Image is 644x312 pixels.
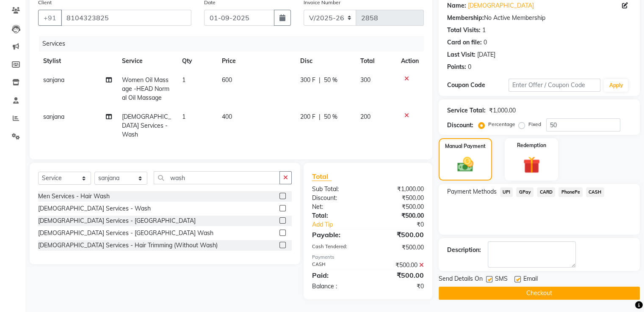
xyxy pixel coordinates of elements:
[122,113,171,138] span: [DEMOGRAPHIC_DATA] Services - Wash
[516,187,533,197] span: GPay
[447,81,509,90] div: Coupon Code
[222,76,232,84] span: 600
[38,10,62,26] button: +91
[222,113,232,120] span: 400
[61,10,191,26] input: Search by Name/Mobile/Email/Code
[447,106,486,115] div: Service Total:
[43,113,64,120] span: sanjana
[447,121,473,130] div: Discount:
[452,155,478,174] img: _cash.svg
[182,76,185,84] span: 1
[300,112,315,121] span: 200 F
[43,76,64,84] span: sanjana
[306,230,368,240] div: Payable:
[439,287,640,300] button: Checkout
[38,241,218,250] div: [DEMOGRAPHIC_DATA] Services - Hair Trimming (Without Wash)
[517,142,546,149] label: Redemption
[500,187,513,197] span: UPI
[368,261,430,270] div: ₹500.00
[306,261,368,270] div: CASH
[38,216,196,225] div: [DEMOGRAPHIC_DATA] Services - [GEOGRAPHIC_DATA]
[528,120,541,128] label: Fixed
[177,52,217,71] th: Qty
[447,38,482,47] div: Card on file:
[447,14,631,22] div: No Active Membership
[439,274,483,285] span: Send Details On
[482,26,486,35] div: 1
[447,63,466,71] div: Points:
[477,50,495,59] div: [DATE]
[447,14,484,22] div: Membership:
[306,270,368,280] div: Paid:
[306,211,368,220] div: Total:
[447,246,481,255] div: Description:
[217,52,295,71] th: Price
[355,52,395,71] th: Total
[117,52,177,71] th: Service
[518,154,545,175] img: _gift.svg
[368,282,430,291] div: ₹0
[300,76,315,85] span: 300 F
[468,63,471,71] div: 0
[489,106,516,115] div: ₹1,000.00
[182,113,185,120] span: 1
[368,203,430,211] div: ₹500.00
[295,52,355,71] th: Disc
[318,112,320,121] span: |
[360,113,370,120] span: 200
[558,187,583,197] span: PhonePe
[38,229,213,238] div: [DEMOGRAPHIC_DATA] Services - [GEOGRAPHIC_DATA] Wash
[445,142,486,150] label: Manual Payment
[38,204,151,213] div: [DEMOGRAPHIC_DATA] Services - Wash
[509,79,601,92] input: Enter Offer / Coupon Code
[154,171,280,184] input: Search or Scan
[39,36,430,52] div: Services
[360,76,370,84] span: 300
[586,187,604,197] span: CASH
[306,194,368,203] div: Discount:
[484,38,487,47] div: 0
[312,172,332,181] span: Total
[495,274,508,285] span: SMS
[122,76,169,101] span: Women Oil Massage -HEAD Normal Oil Massage
[447,187,497,196] span: Payment Methods
[368,230,430,240] div: ₹500.00
[306,282,368,291] div: Balance :
[447,1,466,10] div: Name:
[318,76,320,85] span: |
[323,112,337,121] span: 50 %
[306,220,378,229] a: Add Tip
[306,243,368,252] div: Cash Tendered:
[38,52,117,71] th: Stylist
[312,254,424,261] div: Payments
[537,187,555,197] span: CARD
[323,76,337,85] span: 50 %
[306,185,368,194] div: Sub Total:
[368,211,430,220] div: ₹500.00
[378,220,430,229] div: ₹0
[368,194,430,203] div: ₹500.00
[523,274,538,285] span: Email
[368,243,430,252] div: ₹500.00
[447,50,475,59] div: Last Visit:
[38,192,110,201] div: Men Services - Hair Wash
[447,26,481,35] div: Total Visits:
[604,79,628,92] button: Apply
[368,270,430,280] div: ₹500.00
[488,120,515,128] label: Percentage
[306,203,368,211] div: Net:
[468,1,534,10] a: [DEMOGRAPHIC_DATA]
[368,185,430,194] div: ₹1,000.00
[396,52,424,71] th: Action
